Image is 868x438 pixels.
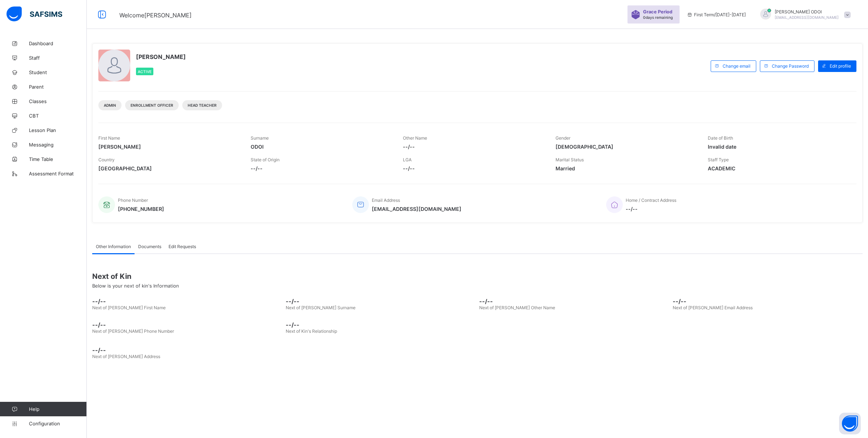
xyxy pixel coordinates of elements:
[92,354,160,359] span: Next of [PERSON_NAME] Address
[723,63,750,69] span: Change email
[98,135,120,141] span: First Name
[92,305,166,310] span: Next of [PERSON_NAME] First Name
[29,421,86,426] span: Configuration
[92,328,174,334] span: Next of [PERSON_NAME] Phone Number
[556,165,697,171] span: Married
[118,197,148,203] span: Phone Number
[92,346,863,354] span: --/--
[29,156,87,162] span: Time Table
[29,142,87,148] span: Messaging
[687,12,746,17] span: session/term information
[29,127,87,133] span: Lesson Plan
[169,244,196,249] span: Edit Requests
[708,165,849,171] span: ACADEMIC
[286,298,476,305] span: --/--
[372,197,400,203] span: Email Address
[92,283,179,289] span: Below is your next of kin's Information
[372,206,461,212] span: [EMAIL_ADDRESS][DOMAIN_NAME]
[830,63,851,69] span: Edit profile
[251,157,280,162] span: State of Origin
[556,135,570,141] span: Gender
[643,15,673,20] span: 0 days remaining
[29,406,86,412] span: Help
[131,103,173,107] span: Enrollment Officer
[92,298,282,305] span: --/--
[708,157,729,162] span: Staff Type
[29,171,87,177] span: Assessment Format
[29,41,87,46] span: Dashboard
[775,9,839,14] span: [PERSON_NAME] ODOI
[626,206,676,212] span: --/--
[92,272,863,281] span: Next of Kin
[118,206,164,212] span: [PHONE_NUMBER]
[286,305,356,310] span: Next of [PERSON_NAME] Surname
[29,113,87,119] span: CBT
[29,98,87,104] span: Classes
[138,244,161,249] span: Documents
[286,328,337,334] span: Next of Kin's Relationship
[98,165,240,171] span: [GEOGRAPHIC_DATA]
[29,69,87,75] span: Student
[556,157,584,162] span: Marital Status
[29,55,87,61] span: Staff
[626,197,676,203] span: Home / Contract Address
[29,84,87,90] span: Parent
[92,321,282,328] span: --/--
[673,298,863,305] span: --/--
[631,10,640,19] img: sticker-purple.71386a28dfed39d6af7621340158ba97.svg
[251,135,269,141] span: Surname
[136,53,186,60] span: [PERSON_NAME]
[403,157,412,162] span: LGA
[753,9,854,21] div: EMMANUELODOI
[7,7,62,22] img: safsims
[775,15,839,20] span: [EMAIL_ADDRESS][DOMAIN_NAME]
[556,144,697,150] span: [DEMOGRAPHIC_DATA]
[479,305,555,310] span: Next of [PERSON_NAME] Other Name
[96,244,131,249] span: Other Information
[104,103,116,107] span: Admin
[708,135,733,141] span: Date of Birth
[403,144,544,150] span: --/--
[403,165,544,171] span: --/--
[772,63,809,69] span: Change Password
[839,413,861,434] button: Open asap
[188,103,217,107] span: Head Teacher
[643,9,672,14] span: Grace Period
[251,165,392,171] span: --/--
[119,12,192,19] span: Welcome [PERSON_NAME]
[286,321,476,328] span: --/--
[138,69,152,74] span: Active
[403,135,427,141] span: Other Name
[98,157,115,162] span: Country
[479,298,669,305] span: --/--
[98,144,240,150] span: [PERSON_NAME]
[673,305,753,310] span: Next of [PERSON_NAME] Email Address
[708,144,849,150] span: Invalid date
[251,144,392,150] span: ODOI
